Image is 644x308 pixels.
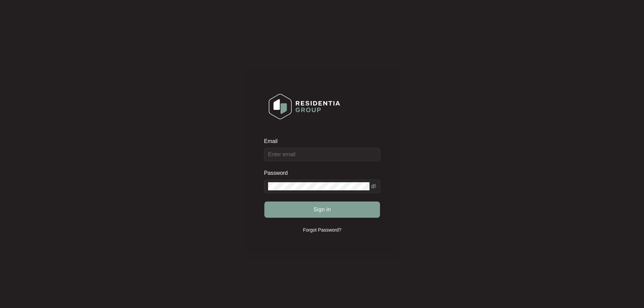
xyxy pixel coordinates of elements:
[264,89,344,124] img: Login Logo
[264,202,380,218] button: Sign in
[264,138,282,145] label: Email
[303,227,341,233] p: Forgot Password?
[264,148,380,161] input: Email
[268,182,369,190] input: Password
[371,184,376,189] span: eye-invisible
[313,206,331,214] span: Sign in
[264,170,293,176] label: Password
